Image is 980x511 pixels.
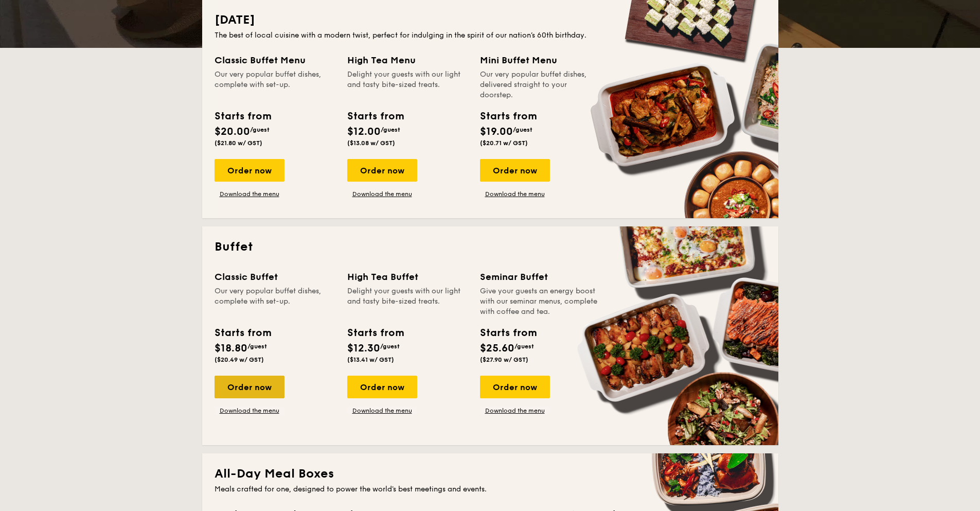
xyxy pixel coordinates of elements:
[247,343,267,350] span: /guest
[215,466,766,482] h2: All-Day Meal Boxes
[215,190,284,198] a: Download the menu
[513,126,532,133] span: /guest
[480,159,550,182] div: Order now
[347,270,468,284] div: High Tea Buffet
[347,69,468,100] div: Delight your guests with our light and tasty bite-sized treats.
[347,53,468,67] div: High Tea Menu
[347,159,417,182] div: Order now
[215,69,335,100] div: Our very popular buffet dishes, complete with set-up.
[250,126,270,133] span: /guest
[347,190,417,198] a: Download the menu
[347,109,403,124] div: Starts from
[347,376,417,398] div: Order now
[480,356,528,363] span: ($27.90 w/ GST)
[480,342,514,355] span: $25.60
[347,126,381,138] span: $12.00
[215,159,284,182] div: Order now
[215,53,335,67] div: Classic Buffet Menu
[480,286,600,317] div: Give your guests an energy boost with our seminar menus, complete with coffee and tea.
[215,12,766,28] h2: [DATE]
[215,325,271,341] div: Starts from
[480,53,600,67] div: Mini Buffet Menu
[347,407,417,415] a: Download the menu
[215,126,250,138] span: $20.00
[347,286,468,317] div: Delight your guests with our light and tasty bite-sized treats.
[215,286,335,317] div: Our very popular buffet dishes, complete with set-up.
[215,484,766,495] div: Meals crafted for one, designed to power the world's best meetings and events.
[380,343,400,350] span: /guest
[215,139,262,147] span: ($21.80 w/ GST)
[480,139,528,147] span: ($20.71 w/ GST)
[480,325,536,341] div: Starts from
[514,343,534,350] span: /guest
[347,325,403,341] div: Starts from
[480,270,600,284] div: Seminar Buffet
[480,126,513,138] span: $19.00
[480,376,550,398] div: Order now
[347,342,380,355] span: $12.30
[215,342,247,355] span: $18.80
[215,270,335,284] div: Classic Buffet
[347,356,394,363] span: ($13.41 w/ GST)
[347,139,395,147] span: ($13.08 w/ GST)
[215,356,264,363] span: ($20.49 w/ GST)
[480,190,550,198] a: Download the menu
[215,407,284,415] a: Download the menu
[480,407,550,415] a: Download the menu
[480,69,600,100] div: Our very popular buffet dishes, delivered straight to your doorstep.
[215,376,284,398] div: Order now
[215,109,271,124] div: Starts from
[381,126,400,133] span: /guest
[480,109,536,124] div: Starts from
[215,239,766,255] h2: Buffet
[215,30,766,41] div: The best of local cuisine with a modern twist, perfect for indulging in the spirit of our nation’...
